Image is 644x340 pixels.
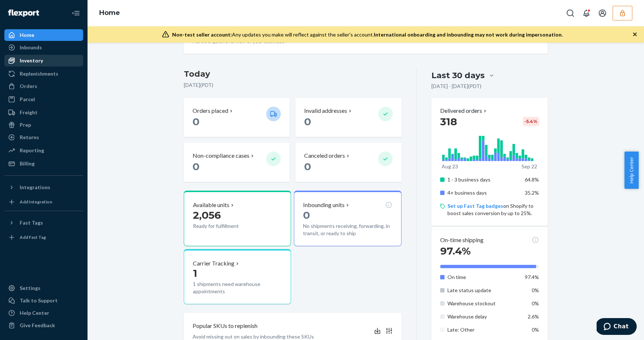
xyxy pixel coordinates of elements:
[4,295,83,306] button: Talk to Support
[523,117,539,126] div: -5.4 %
[20,199,52,205] div: Add Integration
[193,280,282,295] p: 1 shipments need warehouse appointments
[525,176,539,183] span: 64.8%
[525,190,539,196] span: 35.2%
[193,107,228,115] p: Orders placed
[442,163,458,170] p: Aug 23
[295,143,401,182] button: Canceled orders 0
[184,81,401,89] p: [DATE] ( PDT )
[563,6,578,20] button: Open Search Box
[521,163,537,170] p: Sep 22
[4,107,83,118] a: Freight
[20,57,43,64] div: Inventory
[4,68,83,80] a: Replenishments
[4,80,83,92] a: Orders
[624,152,639,189] button: Help Center
[20,234,46,240] div: Add Fast Tag
[172,31,563,38] div: Any updates you make will reflect against the seller's account.
[69,6,83,20] button: Close Navigation
[184,98,290,137] button: Orders placed 0
[303,209,310,221] span: 0
[193,152,249,160] p: Non-compliance cases
[303,201,345,209] p: Inbounding units
[4,182,83,193] button: Integrations
[20,134,39,141] div: Returns
[447,287,519,294] p: Late status update
[304,115,311,128] span: 0
[193,222,260,230] p: Ready for fulfillment
[20,83,37,90] div: Orders
[20,31,34,39] div: Home
[532,300,539,306] span: 0%
[184,249,291,305] button: Carrier Tracking11 shipments need warehouse appointments
[193,209,221,221] span: 2,056
[4,119,83,131] a: Prep
[528,313,539,320] span: 2.6%
[20,109,38,116] div: Freight
[304,160,311,173] span: 0
[20,219,43,226] div: Fast Tags
[595,6,610,20] button: Open account menu
[295,98,401,137] button: Invalid addresses 0
[303,222,392,237] p: No shipments receiving, forwarding, in transit, or ready to ship
[20,297,58,304] div: Talk to Support
[447,313,519,320] p: Warehouse delay
[184,68,401,80] h3: Today
[4,29,83,41] a: Home
[525,274,539,280] span: 97.4%
[4,158,83,169] a: Billing
[304,152,345,160] p: Canceled orders
[4,232,83,243] a: Add Fast Tag
[532,287,539,293] span: 0%
[4,145,83,156] a: Reporting
[374,31,563,38] span: International onboarding and inbounding may not work during impersonation.
[20,147,44,154] div: Reporting
[93,3,126,24] ol: breadcrumbs
[193,115,199,128] span: 0
[193,259,234,268] p: Carrier Tracking
[99,9,120,17] a: Home
[4,282,83,294] a: Settings
[447,203,503,209] a: Set up Fast Tag badges
[4,217,83,229] button: Fast Tags
[4,42,83,53] a: Inbounds
[447,274,519,281] p: On time
[440,245,471,257] span: 97.4%
[532,326,539,333] span: 0%
[4,307,83,319] a: Help Center
[172,31,232,38] span: Non-test seller account:
[447,202,539,217] p: on Shopify to boost sales conversion by up to 25%.
[431,83,481,90] p: [DATE] - [DATE] ( PDT )
[431,70,485,81] div: Last 30 days
[304,107,347,115] p: Invalid addresses
[294,191,401,246] button: Inbounding units0No shipments receiving, forwarding, in transit, or ready to ship
[447,326,519,333] p: Late: Other
[440,107,488,115] button: Delivered orders
[579,6,594,20] button: Open notifications
[20,309,49,317] div: Help Center
[4,55,83,66] a: Inventory
[20,284,40,292] div: Settings
[20,70,58,77] div: Replenishments
[4,93,83,105] a: Parcel
[184,191,291,246] button: Available units2,056Ready for fulfillment
[4,320,83,331] button: Give Feedback
[447,300,519,307] p: Warehouse stockout
[440,115,457,128] span: 318
[8,9,39,17] img: Flexport logo
[597,318,637,336] iframe: Opens a widget where you can chat to one of our agents
[193,322,257,330] p: Popular SKUs to replenish
[20,44,42,51] div: Inbounds
[193,267,197,279] span: 1
[20,121,31,129] div: Prep
[440,236,484,244] p: On-time shipping
[20,322,55,329] div: Give Feedback
[447,176,519,183] p: 1 - 3 business days
[20,96,35,103] div: Parcel
[20,184,50,191] div: Integrations
[193,160,199,173] span: 0
[20,160,35,167] div: Billing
